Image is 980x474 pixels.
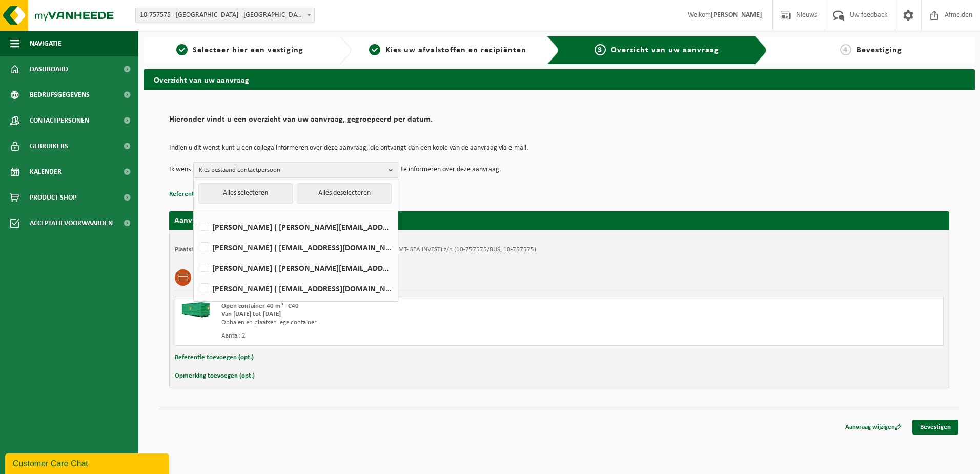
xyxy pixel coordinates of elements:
span: Overzicht van uw aanvraag [611,46,719,54]
label: [PERSON_NAME] ( [EMAIL_ADDRESS][DOMAIN_NAME] ) [198,240,393,255]
span: 1 [176,44,188,55]
label: [PERSON_NAME] ( [PERSON_NAME][EMAIL_ADDRESS][DOMAIN_NAME] ) [198,260,393,275]
a: Aanvraag wijzigen [838,420,909,434]
span: Selecteer hier een vestiging [193,46,303,54]
strong: Van [DATE] tot [DATE] [221,311,281,318]
button: Alles deselecteren [297,183,392,204]
h2: Overzicht van uw aanvraag [144,69,975,89]
p: Ik wens [169,162,191,177]
div: Aantal: 2 [221,332,600,340]
a: 1Selecteer hier een vestiging [149,44,331,56]
img: HK-XC-40-GN-00.png [180,302,211,318]
button: Referentie toevoegen (opt.) [175,351,254,364]
span: Gebruikers [30,133,68,159]
strong: [PERSON_NAME] [711,11,762,19]
div: Ophalen en plaatsen lege container [221,319,600,327]
span: 10-757575 - ANTWERP CONTAINER TERMINAL NV - ANTWERPEN [136,8,314,23]
span: 10-757575 - ANTWERP CONTAINER TERMINAL NV - ANTWERPEN [135,8,315,23]
a: Bevestigen [912,420,958,434]
span: 3 [595,44,606,55]
h2: Hieronder vindt u een overzicht van uw aanvraag, gegroepeerd per datum. [169,115,949,129]
p: Indien u dit wenst kunt u een collega informeren over deze aanvraag, die ontvangt dan een kopie v... [169,145,949,152]
strong: Aanvraag voor [DATE] [174,216,251,225]
button: Alles selecteren [198,183,293,204]
button: Kies bestaand contactpersoon [193,162,398,177]
span: Kies uw afvalstoffen en recipiënten [385,46,526,54]
span: Product Shop [30,185,76,210]
span: Kies bestaand contactpersoon [199,163,384,178]
a: 2Kies uw afvalstoffen en recipiënten [357,44,539,56]
label: [PERSON_NAME] ( [PERSON_NAME][EMAIL_ADDRESS][DOMAIN_NAME] ) [198,219,393,234]
span: Acceptatievoorwaarden [30,210,113,236]
button: Opmerking toevoegen (opt.) [175,369,255,383]
span: Contactpersonen [30,108,89,133]
span: Open container 40 m³ - C40 [221,303,299,309]
span: Bevestiging [856,46,902,54]
span: Kalender [30,159,62,185]
span: 4 [840,44,851,55]
span: Navigatie [30,31,62,56]
span: 2 [369,44,380,55]
button: Referentie toevoegen (opt.) [169,188,248,201]
strong: Plaatsingsadres: [175,246,219,253]
label: [PERSON_NAME] ( [EMAIL_ADDRESS][DOMAIN_NAME] ) [198,281,393,296]
iframe: chat widget [5,451,171,474]
span: Bedrijfsgegevens [30,82,90,108]
span: Dashboard [30,56,68,82]
p: te informeren over deze aanvraag. [401,162,501,177]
